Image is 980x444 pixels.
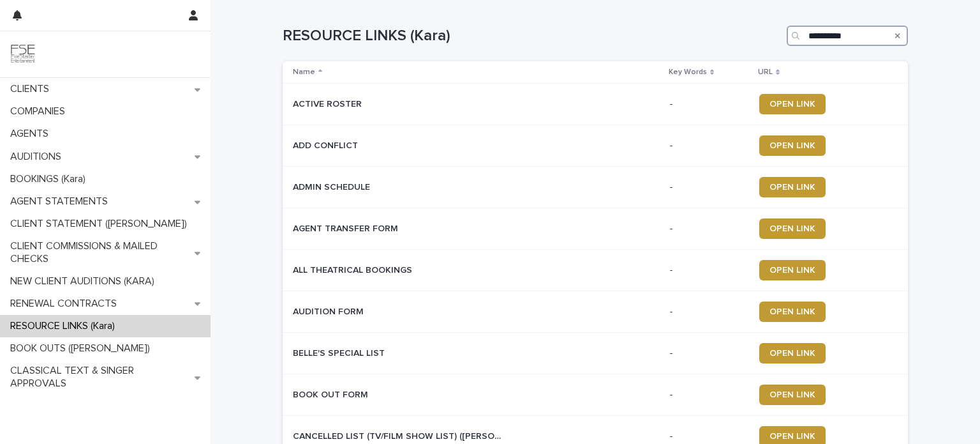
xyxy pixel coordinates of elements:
p: - [670,431,749,442]
p: ALL THEATRICAL BOOKINGS [293,263,415,276]
tr: AGENT TRANSFER FORMAGENT TRANSFER FORM -OPEN LINK [283,208,908,250]
p: Key Words [669,65,707,79]
p: COMPANIES [5,105,75,118]
p: - [670,348,749,359]
p: ADMIN SCHEDULE [293,180,373,193]
p: - [670,182,749,193]
p: URL [758,65,773,79]
p: CLASSICAL TEXT & SINGER APPROVALS [5,365,195,389]
span: OPEN LINK [769,390,815,399]
a: OPEN LINK [759,218,826,239]
span: OPEN LINK [769,141,815,150]
p: CLIENTS [5,83,59,95]
span: OPEN LINK [769,100,815,109]
p: NEW CLIENT AUDITIONS (KARA) [5,275,165,287]
p: BELLE'S SPECIAL LIST [293,346,387,359]
p: RENEWAL CONTRACTS [5,298,127,310]
img: 9JgRvJ3ETPGCJDhvPVA5 [10,42,36,67]
p: - [670,99,749,110]
span: OPEN LINK [769,307,815,316]
p: AUDITIONS [5,151,71,163]
p: ADD CONFLICT [293,138,360,151]
span: OPEN LINK [769,224,815,233]
span: OPEN LINK [769,266,815,275]
a: OPEN LINK [759,343,826,364]
p: BOOK OUT FORM [293,387,371,401]
a: OPEN LINK [759,177,826,197]
tr: ADD CONFLICTADD CONFLICT -OPEN LINK [283,125,908,167]
span: OPEN LINK [769,349,815,358]
a: OPEN LINK [759,260,826,280]
p: CANCELLED LIST (TV/FILM SHOW LIST) ([PERSON_NAME]) [293,429,508,442]
p: CLIENT COMMISSIONS & MAILED CHECKS [5,240,195,264]
p: CLIENT STATEMENT ([PERSON_NAME]) [5,218,197,230]
p: BOOKINGS (Kara) [5,173,96,185]
input: Search [787,26,908,46]
p: - [670,307,749,318]
p: - [670,141,749,151]
h1: RESOURCE LINKS (Kara) [283,27,782,45]
tr: BOOK OUT FORMBOOK OUT FORM -OPEN LINK [283,374,908,416]
tr: ADMIN SCHEDULEADMIN SCHEDULE -OPEN LINK [283,167,908,208]
tr: AUDITION FORMAUDITION FORM -OPEN LINK [283,291,908,333]
a: OPEN LINK [759,94,826,114]
a: OPEN LINK [759,135,826,156]
tr: BELLE'S SPECIAL LISTBELLE'S SPECIAL LIST -OPEN LINK [283,333,908,374]
span: OPEN LINK [769,432,815,441]
p: AUDITION FORM [293,304,366,318]
a: OPEN LINK [759,385,826,405]
p: Name [293,65,315,79]
a: OPEN LINK [759,302,826,322]
p: AGENT TRANSFER FORM [293,221,401,234]
p: AGENTS [5,128,59,140]
p: AGENT STATEMENTS [5,195,118,208]
p: - [670,224,749,234]
span: OPEN LINK [769,183,815,192]
p: - [670,265,749,276]
tr: ACTIVE ROSTERACTIVE ROSTER -OPEN LINK [283,84,908,125]
p: ACTIVE ROSTER [293,96,364,110]
tr: ALL THEATRICAL BOOKINGSALL THEATRICAL BOOKINGS -OPEN LINK [283,250,908,291]
p: RESOURCE LINKS (Kara) [5,320,125,332]
p: - [670,390,749,401]
p: BOOK OUTS ([PERSON_NAME]) [5,342,160,355]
